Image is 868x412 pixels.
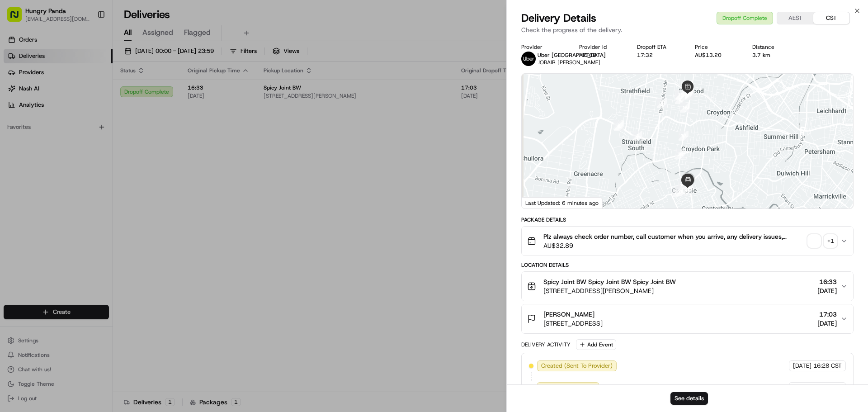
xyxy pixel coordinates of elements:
[637,43,680,51] div: Dropoff ETA
[637,52,680,59] div: 17:32
[541,384,595,392] span: Not Assigned Driver
[752,43,796,51] div: Distance
[676,186,686,196] div: 21
[41,86,148,95] div: Start new chat
[614,121,624,131] div: 2
[140,116,165,127] button: See all
[817,310,837,319] span: 17:03
[675,149,685,159] div: 18
[543,241,804,250] span: AU$32.89
[18,141,25,148] img: 1736555255976-a54dd68f-1ca7-489b-9aae-adbdc363a1c4
[752,52,796,59] div: 3.7 km
[522,304,853,333] button: [PERSON_NAME][STREET_ADDRESS]17:03[DATE]
[817,319,837,328] span: [DATE]
[30,165,33,172] span: •
[808,235,837,247] button: +1
[657,98,667,108] div: 4
[521,216,854,223] div: Package Details
[9,9,27,27] img: Nash
[24,58,149,68] input: Clear
[813,384,842,392] span: 16:28 CST
[522,227,853,256] button: Plz always check order number, call customer when you arrive, any delivery issues, Contact WhatsA...
[682,90,692,100] div: 13
[522,197,603,208] div: Last Updated: 6 minutes ago
[543,277,676,286] span: Spicy Joint BW Spicy Joint BW Spicy Joint BW
[672,187,682,197] div: 20
[75,140,78,147] span: •
[777,12,813,24] button: AEST
[521,261,854,269] div: Location Details
[9,86,25,103] img: 1736555255976-a54dd68f-1ca7-489b-9aae-adbdc363a1c4
[543,319,603,328] span: [STREET_ADDRESS]
[521,11,596,25] span: Delivery Details
[695,52,738,59] div: AU$13.20
[678,180,688,190] div: 19
[9,118,61,125] div: Past conversations
[85,202,145,211] span: API Documentation
[683,184,693,194] div: 22
[680,103,690,113] div: 16
[73,199,149,215] a: 💻API Documentation
[813,12,849,24] button: CST
[680,90,690,100] div: 14
[538,59,600,66] span: JOBAIR [PERSON_NAME]
[543,310,594,319] span: [PERSON_NAME]
[632,131,642,141] div: 3
[521,25,854,34] p: Check the progress of the delivery.
[670,392,708,405] button: See details
[9,203,16,210] div: 📗
[538,52,606,59] span: Uber [GEOGRAPHIC_DATA]
[541,362,613,370] span: Created (Sent To Provider)
[9,36,165,51] p: Welcome 👋
[813,362,842,370] span: 16:28 CST
[793,362,811,370] span: [DATE]
[64,224,109,231] a: Powered byPylon
[679,90,689,99] div: 7
[824,235,837,247] div: + 1
[521,43,565,51] div: Provider
[793,384,811,392] span: [DATE]
[19,86,35,103] img: 1753817452368-0c19585d-7be3-40d9-9a41-2dc781b3d1eb
[579,43,623,51] div: Provider Id
[5,199,73,215] a: 📗Knowledge Base
[522,272,853,301] button: Spicy Joint BW Spicy Joint BW Spicy Joint BW[STREET_ADDRESS][PERSON_NAME]16:33[DATE]
[679,131,689,141] div: 17
[18,202,69,211] span: Knowledge Base
[80,140,101,147] span: 8月19日
[675,90,685,100] div: 15
[576,339,616,350] button: Add Event
[817,277,837,286] span: 16:33
[817,286,837,295] span: [DATE]
[35,165,56,172] span: 8月15日
[675,90,685,99] div: 6
[543,286,676,295] span: [STREET_ADDRESS][PERSON_NAME]
[613,120,623,130] div: 1
[543,232,804,241] span: Plz always check order number, call customer when you arrive, any delivery issues, Contact WhatsA...
[579,52,596,59] button: A7F68
[9,132,24,146] img: Bea Lacdao
[28,140,73,147] span: [PERSON_NAME]
[695,43,738,51] div: Price
[675,94,685,104] div: 5
[90,224,109,231] span: Pylon
[76,203,84,210] div: 💻
[521,341,571,348] div: Delivery Activity
[521,52,536,66] img: uber-new-logo.jpeg
[41,95,124,103] div: We're available if you need us!
[154,89,165,100] button: Start new chat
